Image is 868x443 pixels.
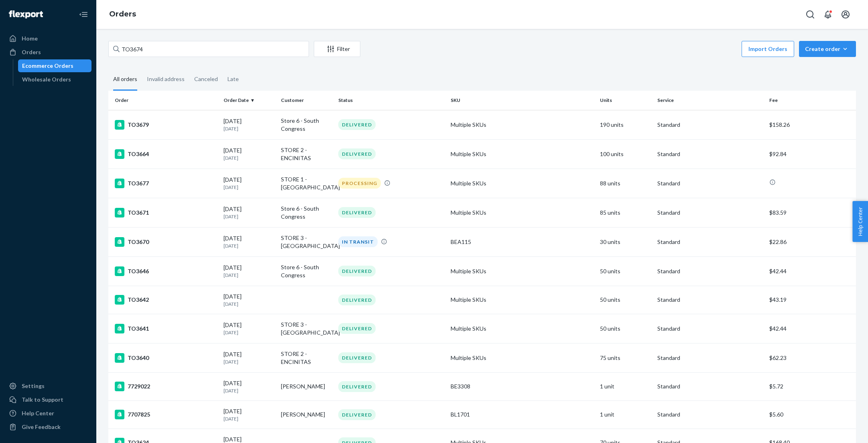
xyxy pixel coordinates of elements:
div: [DATE] [224,205,274,220]
p: [DATE] [224,154,274,161]
div: Canceled [194,69,218,89]
p: [DATE] [224,125,274,132]
div: Orders [22,48,41,56]
p: [DATE] [224,358,274,365]
td: $158.26 [766,110,856,139]
div: TO3640 [115,353,217,363]
div: Filter [314,45,360,53]
th: Order [108,91,220,110]
div: DELIVERED [338,148,376,159]
div: TO3664 [115,149,217,159]
td: $43.19 [766,286,856,314]
button: Create order [799,41,856,57]
div: Home [22,35,38,43]
div: BL1701 [451,410,594,419]
div: IN TRANSIT [338,236,378,247]
td: Multiple SKUs [447,256,597,286]
button: Give Feedback [5,421,91,433]
div: Create order [805,45,850,53]
div: Talk to Support [22,396,63,404]
button: Help Center [852,201,868,242]
a: Orders [5,46,91,59]
p: [DATE] [224,272,274,278]
a: Ecommerce Orders [18,59,92,72]
p: Standard [657,325,763,333]
td: $83.59 [766,198,856,227]
div: DELIVERED [338,295,376,305]
div: [DATE] [224,379,274,394]
p: Standard [657,267,763,275]
td: Store 6 - South Congress [278,198,335,227]
button: Open notifications [820,6,836,22]
td: Multiple SKUs [447,343,597,372]
td: $5.60 [766,400,856,429]
td: STORE 3 - [GEOGRAPHIC_DATA] [278,314,335,343]
th: Fee [766,91,856,110]
p: [DATE] [224,213,274,220]
div: PROCESSING [338,178,381,189]
div: [DATE] [224,264,274,278]
td: 50 units [597,314,654,343]
div: Invalid address [147,69,185,89]
div: TO3671 [115,208,217,217]
td: $42.44 [766,256,856,286]
p: Standard [657,296,763,304]
td: [PERSON_NAME] [278,372,335,400]
p: [DATE] [224,415,274,422]
td: Multiple SKUs [447,110,597,139]
div: DELIVERED [338,119,376,130]
div: [DATE] [224,350,274,365]
td: $92.84 [766,139,856,169]
div: DELIVERED [338,409,376,420]
div: TO3646 [115,266,217,276]
div: TO3677 [115,179,217,188]
td: Multiple SKUs [447,169,597,198]
div: 7707825 [115,410,217,419]
a: Orders [109,10,136,18]
td: $42.44 [766,314,856,343]
p: [DATE] [224,242,274,249]
td: Multiple SKUs [447,286,597,314]
p: Standard [657,121,763,129]
div: Give Feedback [22,423,61,431]
th: Units [597,91,654,110]
button: Talk to Support [5,393,91,406]
td: 88 units [597,169,654,198]
img: Flexport logo [9,10,43,18]
ol: breadcrumbs [103,3,142,26]
td: Multiple SKUs [447,139,597,169]
td: 1 unit [597,372,654,400]
div: Help Center [22,409,54,417]
div: DELIVERED [338,207,376,218]
td: $5.72 [766,372,856,400]
button: Close Navigation [75,6,91,22]
td: $62.23 [766,343,856,372]
div: [DATE] [224,146,274,161]
p: Standard [657,179,763,187]
td: 75 units [597,343,654,372]
p: [DATE] [224,184,274,191]
div: Customer [281,97,332,104]
div: DELIVERED [338,323,376,334]
a: Settings [5,380,91,392]
div: [DATE] [224,293,274,307]
div: 7729022 [115,382,217,391]
button: Filter [314,41,360,57]
th: Order Date [220,91,278,110]
p: [DATE] [224,301,274,307]
a: Home [5,32,91,45]
td: 85 units [597,198,654,227]
th: Service [654,91,766,110]
div: [DATE] [224,321,274,336]
div: [DATE] [224,234,274,249]
p: Standard [657,238,763,246]
p: Standard [657,410,763,419]
div: Ecommerce Orders [22,62,73,70]
td: 190 units [597,110,654,139]
div: [DATE] [224,407,274,422]
td: 50 units [597,286,654,314]
div: [DATE] [224,176,274,191]
div: Late [228,69,239,89]
p: Standard [657,209,763,217]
